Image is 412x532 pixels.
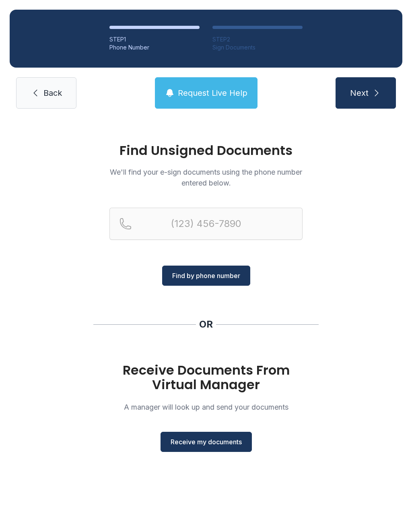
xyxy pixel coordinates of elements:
div: STEP 2 [212,35,303,43]
p: We'll find your e-sign documents using the phone number entered below. [109,167,303,188]
span: Request Live Help [178,87,247,99]
div: Sign Documents [212,43,303,52]
h1: Receive Documents From Virtual Manager [109,363,303,392]
span: Find by phone number [172,271,240,280]
input: Reservation phone number [109,208,303,240]
p: A manager will look up and send your documents [109,402,303,412]
div: Phone Number [109,43,200,52]
span: Receive my documents [171,437,242,447]
span: Back [43,87,62,99]
span: Next [350,87,369,99]
div: STEP 1 [109,35,200,43]
h1: Find Unsigned Documents [109,144,303,157]
div: OR [199,318,213,331]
